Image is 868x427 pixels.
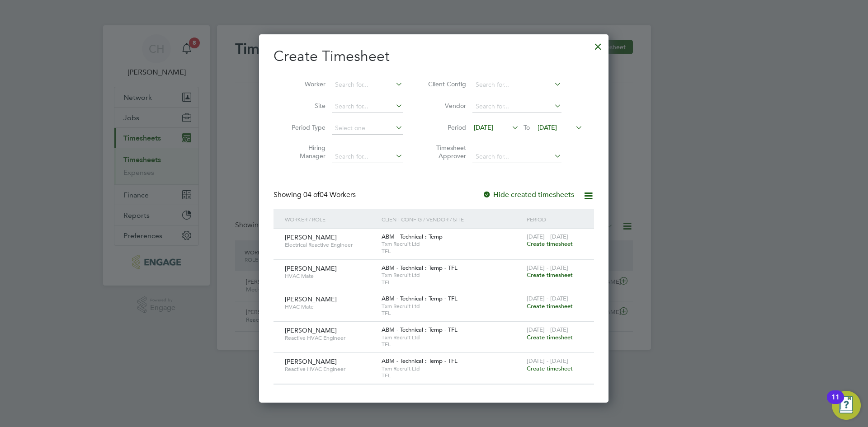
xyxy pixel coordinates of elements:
span: ABM - Technical : Temp - TFL [382,295,458,302]
label: Hide created timesheets [482,190,574,199]
span: [DATE] [538,123,557,131]
span: Create timesheet [527,240,573,248]
div: Period [524,209,585,230]
input: Search for... [332,79,403,91]
span: [PERSON_NAME] [285,295,337,303]
span: [PERSON_NAME] [285,326,337,334]
span: [PERSON_NAME] [285,233,337,241]
input: Select one [332,122,403,135]
input: Search for... [472,79,561,91]
span: [DATE] - [DATE] [527,295,568,302]
span: Txm Recruit Ltd [382,365,522,372]
span: ABM - Technical : Temp [382,233,443,240]
span: [DATE] - [DATE] [527,233,568,240]
span: TFL [382,341,522,348]
div: Client Config / Vendor / Site [379,209,524,230]
span: [PERSON_NAME] [285,264,337,272]
span: 04 Workers [303,190,356,199]
label: Period Type [285,123,325,131]
span: Reactive HVAC Engineer [285,334,375,342]
span: ABM - Technical : Temp - TFL [382,264,458,272]
span: To [521,122,533,133]
label: Vendor [425,102,466,110]
span: Create timesheet [527,365,573,372]
span: Txm Recruit Ltd [382,334,522,341]
input: Search for... [472,150,561,163]
span: Txm Recruit Ltd [382,272,522,279]
span: HVAC Mate [285,303,375,310]
span: [DATE] - [DATE] [527,326,568,333]
label: Hiring Manager [285,144,325,160]
span: ABM - Technical : Temp - TFL [382,357,458,365]
span: [PERSON_NAME] [285,357,337,366]
span: HVAC Mate [285,272,375,280]
span: TFL [382,279,522,286]
span: Create timesheet [527,302,573,310]
span: [DATE] - [DATE] [527,264,568,272]
div: Worker / Role [283,209,379,230]
button: Open Resource Center, 11 new notifications [832,391,861,420]
label: Worker [285,80,325,88]
input: Search for... [332,100,403,113]
span: TFL [382,372,522,379]
span: [DATE] [474,123,493,131]
span: Reactive HVAC Engineer [285,366,375,373]
span: Create timesheet [527,333,573,341]
span: TFL [382,310,522,317]
label: Period [425,123,466,131]
label: Client Config [425,80,466,88]
input: Search for... [472,100,561,113]
h2: Create Timesheet [274,47,594,66]
span: Txm Recruit Ltd [382,303,522,310]
span: TFL [382,248,522,255]
span: Electrical Reactive Engineer [285,241,375,249]
div: Showing [274,190,358,200]
span: Txm Recruit Ltd [382,240,522,248]
span: [DATE] - [DATE] [527,357,568,365]
span: Create timesheet [527,271,573,279]
span: ABM - Technical : Temp - TFL [382,326,458,333]
span: 04 of [303,190,320,199]
label: Timesheet Approver [425,144,466,160]
label: Site [285,102,325,110]
input: Search for... [332,150,403,163]
div: 11 [831,397,840,409]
